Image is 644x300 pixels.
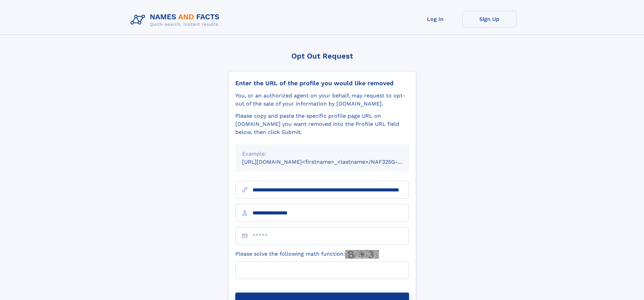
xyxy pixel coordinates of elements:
[235,250,379,259] label: Please solve the following math function:
[235,112,409,136] div: Please copy and paste the specific profile page URL on [DOMAIN_NAME] you want removed into the Pr...
[128,11,225,29] img: Logo Names and Facts
[408,11,462,27] a: Log In
[242,150,402,158] div: Example:
[228,52,416,60] div: Opt Out Request
[242,159,422,165] small: [URL][DOMAIN_NAME]<firstname>_<lastname>/NAF325G-xxxxxxxx
[235,92,409,108] div: You, or an authorized agent on your behalf, may request to opt-out of the sale of your informatio...
[462,11,517,27] a: Sign Up
[235,79,409,87] div: Enter the URL of the profile you would like removed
